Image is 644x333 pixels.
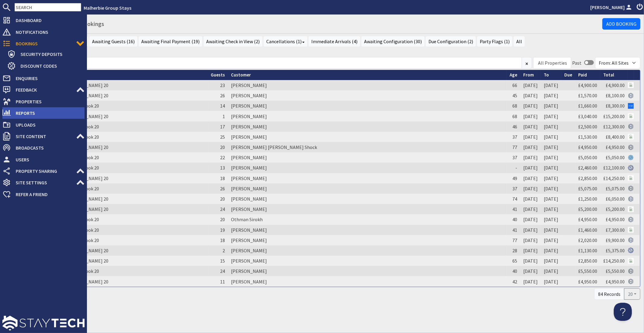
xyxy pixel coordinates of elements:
a: £5,075.00 [606,186,625,192]
img: Referer: Sleeps 12 [628,237,634,243]
td: [DATE] [520,235,541,245]
a: Reports [2,108,85,118]
a: Uploads [2,120,85,130]
td: [DATE] [541,121,561,132]
a: Property Sharing [2,166,85,176]
td: [PERSON_NAME] [228,121,507,132]
img: staytech_l_w-4e588a39d9fa60e82540d7cfac8cfe4b7147e857d3e8dbdfbd41c59d52db0ec4.svg [2,316,85,331]
td: [PERSON_NAME] [228,90,507,101]
span: Discount Codes [16,61,85,71]
a: £14,250.00 [603,258,625,264]
span: 18 [220,237,225,243]
td: [DATE] [520,111,541,121]
input: SEARCH [14,3,81,11]
a: £4,900.00 [606,82,625,88]
span: Site Content [11,131,76,141]
input: Search... [18,57,522,69]
td: [DATE] [541,276,561,286]
a: £6,050.00 [606,196,625,202]
a: £8,400.00 [606,134,625,140]
a: Add Booking [602,18,640,30]
span: 18 [220,175,225,181]
a: £14,250.00 [603,175,625,181]
a: Due Configuration (2) [426,36,476,47]
img: Referer: Malherbie Group Stays [628,175,634,181]
td: 68 [507,111,520,121]
a: [PERSON_NAME] 20 [67,92,108,99]
a: Awaiting Check in View (2) [203,36,262,47]
td: [PERSON_NAME] [228,101,507,111]
td: [DATE] [541,142,561,152]
a: Feedback [2,85,85,95]
button: 20 [624,288,640,300]
a: [PERSON_NAME] 20 [67,82,108,88]
a: [PERSON_NAME] 20 [67,175,108,181]
a: Paid [578,72,587,78]
td: [DATE] [541,266,561,276]
td: [DATE] [541,183,561,194]
a: £5,550.00 [606,268,625,274]
td: [DATE] [541,245,561,256]
td: [PERSON_NAME] [228,266,507,276]
span: 22 [220,154,225,160]
td: [DATE] [520,173,541,183]
td: 66 [507,80,520,90]
td: [DATE] [520,245,541,256]
iframe: Toggle Customer Support [614,303,632,321]
td: [DATE] [541,214,561,225]
a: From [523,72,534,78]
span: 23 [220,82,225,88]
a: £3,040.00 [578,113,597,119]
a: £2,500.00 [578,124,597,130]
img: Referer: Sleeps 12 [628,93,634,99]
td: 77 [507,142,520,152]
td: [DATE] [541,194,561,204]
div: 84 Records [594,288,624,300]
span: 13 [220,165,225,171]
img: Referer: Sleeps 12 [628,186,634,191]
a: £5,050.00 [578,154,597,160]
td: [DATE] [520,121,541,132]
span: Feedback [11,85,76,95]
a: £4,950.00 [606,216,625,222]
td: [PERSON_NAME] [228,276,507,286]
a: £2,460.00 [578,165,597,171]
a: Awaiting Final Payment (19) [139,36,202,47]
div: Combobox [533,57,571,69]
a: £12,100.00 [603,165,625,171]
td: [PERSON_NAME] [228,194,507,204]
td: [PERSON_NAME] [228,183,507,194]
img: Referer: Sleeps 12 [628,217,634,222]
span: Uploads [11,120,85,130]
a: Notifications [2,27,85,37]
a: £2,850.00 [578,258,597,264]
td: 65 [507,256,520,266]
span: 20 [220,196,225,202]
td: 45 [507,90,520,101]
td: 49 [507,173,520,183]
a: Cancellations (1) [264,36,307,47]
a: £4,950.00 [578,216,597,222]
a: [PERSON_NAME] 20 [67,144,108,150]
span: 26 [220,186,225,192]
td: 37 [507,183,520,194]
td: [PERSON_NAME] [228,173,507,183]
span: 17 [220,124,225,130]
span: 20 [220,144,225,150]
td: [DATE] [541,235,561,245]
span: Users [11,155,85,164]
td: [PERSON_NAME] [228,225,507,235]
a: £7,300.00 [606,227,625,233]
td: 37 [507,152,520,163]
img: Referer: Malherbie Group Stays [628,227,634,233]
a: £1,130.00 [578,247,597,254]
a: £5,050.00 [606,154,625,160]
td: 37 [507,132,520,142]
td: [DATE] [520,266,541,276]
span: 15 [220,258,225,264]
span: 19 [220,227,225,233]
span: Enquiries [11,73,85,83]
a: £4,950.00 [578,144,597,150]
a: Immediate Arrivals (4) [309,36,360,47]
img: Referer: Group Stays [628,165,634,171]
